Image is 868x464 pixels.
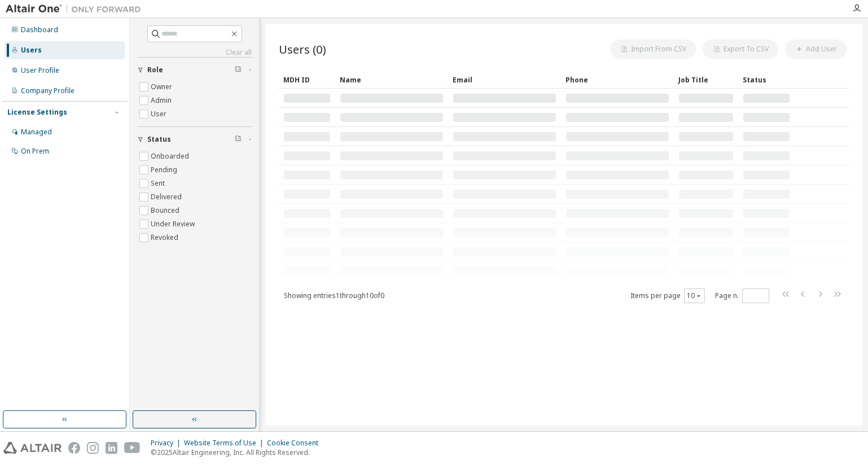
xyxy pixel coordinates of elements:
[715,288,769,303] span: Page n.
[151,448,325,457] p: © 2025 Altair Engineering, Inc. All Rights Reserved.
[21,147,49,156] div: On Prem
[743,71,790,89] div: Status
[678,71,734,89] div: Job Title
[137,127,252,152] button: Status
[340,71,444,89] div: Name
[785,40,847,59] button: Add User
[3,442,62,454] img: altair_logo.svg
[151,217,197,231] label: Under Review
[151,150,191,163] label: Onboarded
[124,442,141,454] img: youtube.svg
[565,71,669,89] div: Phone
[151,190,184,204] label: Delivered
[21,66,59,75] div: User Profile
[21,86,74,95] div: Company Profile
[87,442,99,454] img: instagram.svg
[235,65,242,75] span: Clear filter
[279,41,326,57] span: Users (0)
[7,108,67,117] div: License Settings
[147,65,163,75] span: Role
[21,46,42,55] div: Users
[151,107,169,121] label: User
[151,231,181,244] label: Revoked
[151,163,179,177] label: Pending
[687,291,702,300] button: 10
[151,439,184,448] div: Privacy
[147,135,171,144] span: Status
[151,94,174,107] label: Admin
[151,80,174,94] label: Owner
[6,3,147,15] img: Altair One
[106,442,117,454] img: linkedin.svg
[184,439,267,448] div: Website Terms of Use
[610,40,696,59] button: Import From CSV
[283,71,331,89] div: MDH ID
[151,204,182,217] label: Bounced
[21,128,52,137] div: Managed
[235,135,242,144] span: Clear filter
[703,40,778,59] button: Export To CSV
[137,48,252,57] a: Clear all
[21,25,58,34] div: Dashboard
[453,71,556,89] div: Email
[267,439,325,448] div: Cookie Consent
[151,177,167,190] label: Sent
[630,288,705,303] span: Items per page
[284,291,384,300] span: Showing entries 1 through 10 of 0
[68,442,80,454] img: facebook.svg
[137,58,252,82] button: Role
